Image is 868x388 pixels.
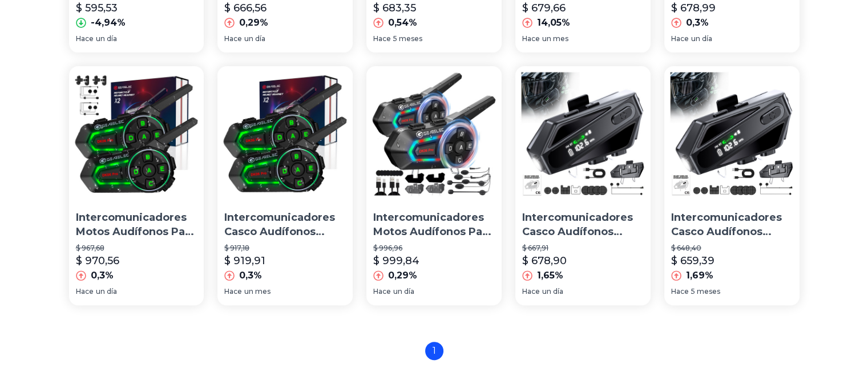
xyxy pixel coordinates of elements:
[239,16,268,30] p: 0,29%
[224,253,265,269] p: $ 919,91
[373,244,495,253] p: $ 996,96
[542,34,568,43] span: un mes
[664,66,800,201] img: Intercomunicadores Casco Audífonos Bluetooth Para Moto 2pcs LOKOOY BT-03
[69,66,204,305] a: Intercomunicadores Motos Audífonos Para Casco Bluetooth 2pcsIntercomunicadores Motos Audífonos Pa...
[224,287,242,296] span: Hace
[671,244,793,253] p: $ 648,40
[217,66,353,201] img: Intercomunicadores Casco Audífonos Bluetooth Para Moto 2pcs Gearelec Dk06 Con Radio Fm
[76,34,94,43] span: Hace
[664,66,800,305] a: Intercomunicadores Casco Audífonos Bluetooth Para Moto 2pcs LOKOOY BT-03Intercomunicadores Casco ...
[522,287,540,296] span: Hace
[522,244,644,253] p: $ 667,91
[373,211,495,239] p: Intercomunicadores Motos Audífonos Para Casco Bluetooth 2pcs
[671,287,689,296] span: Hace
[366,66,502,201] img: Intercomunicadores Motos Audífonos Para Casco Bluetooth 2pcs
[542,287,563,296] span: un día
[388,269,417,282] p: 0,29%
[366,66,502,305] a: Intercomunicadores Motos Audífonos Para Casco Bluetooth 2pcsIntercomunicadores Motos Audífonos Pa...
[515,66,651,201] img: Intercomunicadores Casco Audífonos Bluetooth Para Moto 2pcs
[691,287,720,296] span: 5 meses
[671,253,714,269] p: $ 659,39
[96,287,117,296] span: un día
[515,66,651,305] a: Intercomunicadores Casco Audífonos Bluetooth Para Moto 2pcsIntercomunicadores Casco Audífonos Blu...
[522,253,567,269] p: $ 678,90
[522,34,540,43] span: Hace
[217,66,353,305] a: Intercomunicadores Casco Audífonos Bluetooth Para Moto 2pcs Gearelec Dk06 Con Radio FmIntercomuni...
[76,287,94,296] span: Hace
[69,66,204,201] img: Intercomunicadores Motos Audífonos Para Casco Bluetooth 2pcs
[239,269,262,282] p: 0,3%
[373,287,391,296] span: Hace
[686,269,713,282] p: 1,69%
[671,211,793,239] p: Intercomunicadores Casco Audífonos Bluetooth Para Moto 2pcs LOKOOY BT-03
[671,34,689,43] span: Hace
[91,16,126,30] p: -4,94%
[224,244,346,253] p: $ 917,18
[537,16,570,30] p: 14,05%
[76,253,119,269] p: $ 970,56
[224,211,346,239] p: Intercomunicadores Casco Audífonos Bluetooth Para Moto 2pcs Gearelec Dk06 Con Radio Fm
[393,34,422,43] span: 5 meses
[244,287,271,296] span: un mes
[76,244,197,253] p: $ 967,68
[373,34,391,43] span: Hace
[373,253,419,269] p: $ 999,84
[686,16,709,30] p: 0,3%
[393,287,414,296] span: un día
[96,34,117,43] span: un día
[224,34,242,43] span: Hace
[91,269,114,282] p: 0,3%
[388,16,417,30] p: 0,54%
[522,211,644,239] p: Intercomunicadores Casco Audífonos Bluetooth Para Moto 2pcs
[537,269,563,282] p: 1,65%
[244,34,265,43] span: un día
[691,34,712,43] span: un día
[76,211,197,239] p: Intercomunicadores Motos Audífonos Para Casco Bluetooth 2pcs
